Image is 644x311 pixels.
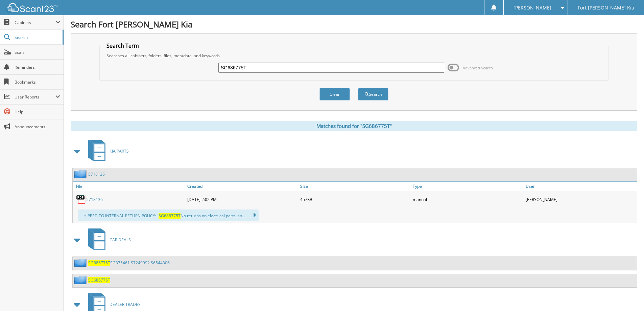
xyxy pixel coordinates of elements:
[610,279,644,311] iframe: Chat Widget
[186,193,299,206] div: [DATE] 2:02 PM
[71,121,637,131] div: Matches found for "SG686775T"
[15,79,60,85] span: Bookmarks
[88,260,110,266] span: SG686775T
[88,277,110,283] a: SG686775T
[74,259,88,267] img: folder2.png
[103,42,142,49] legend: Search Term
[15,94,55,100] span: User Reports
[78,209,259,221] div: ...HIPPED TO INTERNAL RETURN POLICY: - No returns on electrical parts, sp...
[74,170,88,178] img: folder2.png
[15,109,60,115] span: Help
[578,6,634,10] span: Fort [PERSON_NAME] Kia
[86,197,103,202] a: 5718136
[110,302,141,307] span: DEALER TRADES
[84,138,129,164] a: KIA PARTS
[15,64,60,70] span: Reminders
[524,193,637,206] div: [PERSON_NAME]
[76,194,86,204] img: PDF.png
[88,260,170,266] a: SG686775TSG375461 S7249992 S6544306
[463,65,493,70] span: Advanced Search
[74,276,88,284] img: folder2.png
[319,88,350,101] button: Clear
[15,49,60,55] span: Scan
[71,19,637,30] h1: Search Fort [PERSON_NAME] Kia
[299,193,411,206] div: 457KB
[15,124,60,130] span: Announcements
[524,182,637,191] a: User
[358,88,388,101] button: Search
[110,237,131,243] span: CAR DEALS
[15,20,55,25] span: Cabinets
[110,148,129,154] span: KIA PARTS
[7,3,57,12] img: scan123-logo-white.svg
[299,182,411,191] a: Size
[88,171,105,177] a: 5718136
[514,6,551,10] span: [PERSON_NAME]
[15,35,59,40] span: Search
[84,226,131,253] a: CAR DEALS
[411,193,524,206] div: manual
[73,182,186,191] a: File
[159,213,181,219] span: SG686775T
[186,182,299,191] a: Created
[103,53,605,59] div: Searches all cabinets, folders, files, metadata, and keywords
[411,182,524,191] a: Type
